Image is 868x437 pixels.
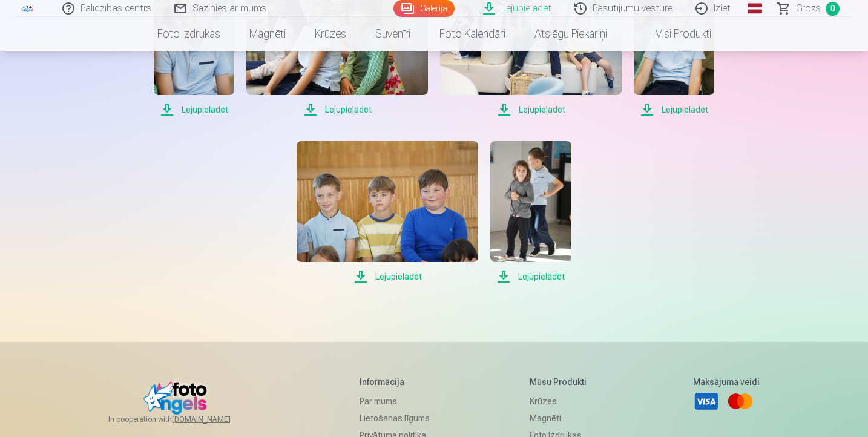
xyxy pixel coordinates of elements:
[360,393,430,410] a: Par mums
[246,102,428,117] span: Lejupielādēt
[235,17,300,51] a: Magnēti
[172,415,260,424] a: [DOMAIN_NAME]
[530,376,593,388] h5: Mūsu produkti
[297,269,478,284] span: Lejupielādēt
[297,141,478,284] a: Lejupielādēt
[440,102,622,117] span: Lejupielādēt
[490,269,571,284] span: Lejupielādēt
[21,5,35,12] img: /fa1
[727,388,754,415] a: Mastercard
[108,415,260,424] span: In cooperation with
[490,141,571,284] a: Lejupielādēt
[360,376,430,388] h5: Informācija
[361,17,425,51] a: Suvenīri
[826,2,840,16] span: 0
[693,376,760,388] h5: Maksājuma veidi
[143,17,235,51] a: Foto izdrukas
[154,102,234,117] span: Lejupielādēt
[520,17,622,51] a: Atslēgu piekariņi
[360,410,430,427] a: Lietošanas līgums
[530,410,593,427] a: Magnēti
[693,388,720,415] a: Visa
[530,393,593,410] a: Krūzes
[425,17,520,51] a: Foto kalendāri
[300,17,361,51] a: Krūzes
[634,102,714,117] span: Lejupielādēt
[796,1,821,16] span: Grozs
[622,17,726,51] a: Visi produkti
